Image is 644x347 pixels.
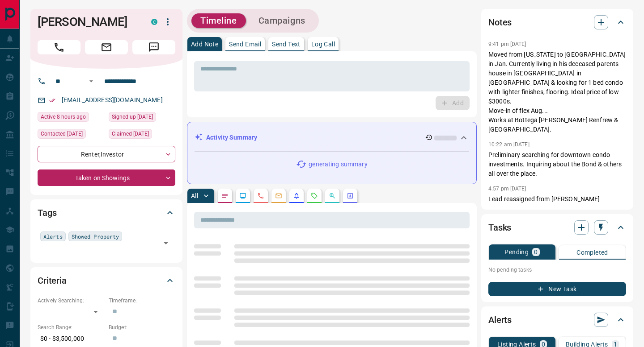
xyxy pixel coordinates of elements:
div: Activity Summary [195,129,469,146]
svg: Agent Actions [347,192,354,199]
span: Message [132,40,175,54]
p: Send Text [272,41,301,47]
h2: Criteria [38,273,67,288]
button: Open [86,76,97,87]
h1: [PERSON_NAME] [38,15,138,29]
p: $0 - $3,500,000 [38,331,104,346]
button: Timeline [191,13,246,28]
p: generating summary [309,160,367,169]
p: All [191,193,198,199]
div: Sun Jul 05 2015 [109,112,175,124]
div: condos.ca [151,19,157,25]
svg: Calls [257,192,264,199]
p: Add Note [191,41,218,47]
button: Campaigns [250,13,314,28]
div: Wed Mar 20 2024 [38,129,104,141]
span: Email [85,40,128,54]
div: Notes [488,12,626,33]
span: Showed Property [72,232,119,241]
span: Signed up [DATE] [112,112,153,121]
p: Activity Summary [206,133,257,142]
p: 9:41 pm [DATE] [488,41,526,47]
p: 4:57 pm [DATE] [488,186,526,192]
span: Alerts [43,232,63,241]
p: Search Range: [38,323,104,331]
span: Active 8 hours ago [41,112,86,121]
h2: Tasks [488,220,511,235]
svg: Lead Browsing Activity [239,192,246,199]
h2: Tags [38,206,56,220]
svg: Listing Alerts [293,192,300,199]
div: Mon Sep 15 2025 [38,112,104,124]
a: [EMAIL_ADDRESS][DOMAIN_NAME] [62,96,163,103]
svg: Requests [311,192,318,199]
p: Timeframe: [109,297,175,305]
p: No pending tasks [488,263,626,277]
div: Alerts [488,309,626,330]
p: Preliminary searching for downtown condo investments. Inquiring about the Bond & others all over ... [488,150,626,178]
span: Contacted [DATE] [41,129,83,138]
h2: Alerts [488,313,512,327]
h2: Notes [488,15,512,29]
p: Budget: [109,323,175,331]
p: Lead reassigned from [PERSON_NAME] [488,194,626,204]
svg: Opportunities [329,192,336,199]
div: Tags [38,202,175,223]
p: Log Call [311,41,335,47]
p: Pending [504,249,529,255]
div: Criteria [38,270,175,291]
button: Open [160,237,172,249]
span: Call [38,40,80,54]
div: Renter , Investor [38,146,175,162]
p: 10:22 am [DATE] [488,141,530,148]
p: 0 [534,249,538,255]
div: Taken on Showings [38,169,175,186]
p: Actively Searching: [38,297,104,305]
div: Tasks [488,217,626,238]
svg: Emails [275,192,282,199]
span: Claimed [DATE] [112,129,149,138]
svg: Email Verified [49,97,55,103]
p: Send Email [229,41,261,47]
svg: Notes [221,192,229,199]
div: Fri Dec 10 2021 [109,129,175,141]
p: Moved from [US_STATE] to [GEOGRAPHIC_DATA] in Jan. Currently living in his deceased parents house... [488,50,626,134]
button: New Task [488,282,626,296]
p: Completed [576,249,608,256]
